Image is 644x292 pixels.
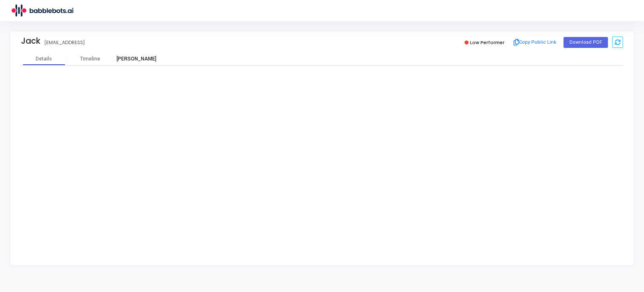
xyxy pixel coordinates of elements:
div: Jack [21,36,40,46]
img: logo [10,2,73,19]
div: [EMAIL_ADDRESS] [44,39,85,46]
span: Low Performer [470,39,504,46]
button: Copy Public Link [511,36,559,49]
button: Download PDF [563,37,608,48]
div: [PERSON_NAME] [113,56,159,62]
div: Details [36,56,52,62]
div: Timeline [80,56,100,62]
